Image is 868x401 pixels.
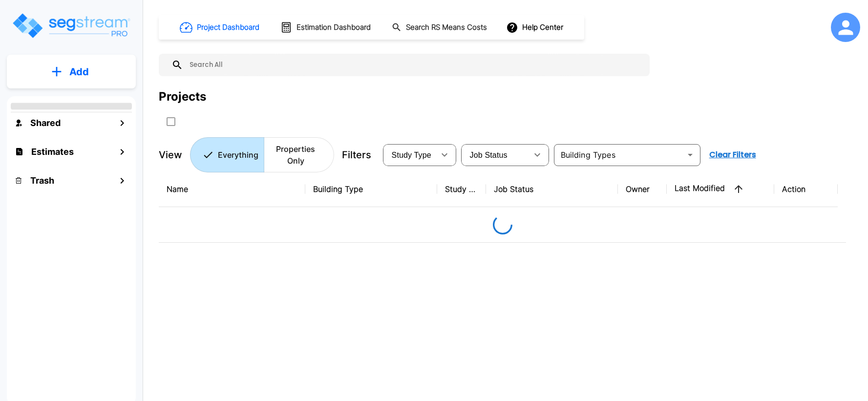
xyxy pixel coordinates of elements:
[667,171,774,207] th: Last Modified
[774,171,838,207] th: Action
[161,112,181,131] button: SelectAll
[470,151,508,159] span: Job Status
[683,148,697,162] button: Open
[388,18,492,37] button: Search RS Means Costs
[264,137,334,172] button: Properties Only
[30,174,54,187] h1: Trash
[190,137,264,172] button: Everything
[190,137,334,172] div: Platform
[159,88,206,106] div: Projects
[30,116,61,129] h1: Shared
[276,17,376,38] button: Estimation Dashboard
[385,141,435,169] div: Select
[296,22,371,33] h1: Estimation Dashboard
[11,12,131,40] img: Logo
[197,22,259,33] h1: Project Dashboard
[176,17,265,38] button: Project Dashboard
[342,148,371,162] p: Filters
[305,171,437,207] th: Building Type
[7,58,136,86] button: Add
[504,18,567,37] button: Help Center
[270,143,322,167] p: Properties Only
[159,171,305,207] th: Name
[159,148,182,162] p: View
[437,171,486,207] th: Study Type
[557,148,681,162] input: Building Types
[183,54,645,76] input: Search All
[618,171,667,207] th: Owner
[705,145,760,165] button: Clear Filters
[406,22,487,33] h1: Search RS Means Costs
[463,141,528,169] div: Select
[31,145,74,158] h1: Estimates
[486,171,618,207] th: Job Status
[392,151,431,159] span: Study Type
[69,64,89,79] p: Add
[218,149,258,161] p: Everything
